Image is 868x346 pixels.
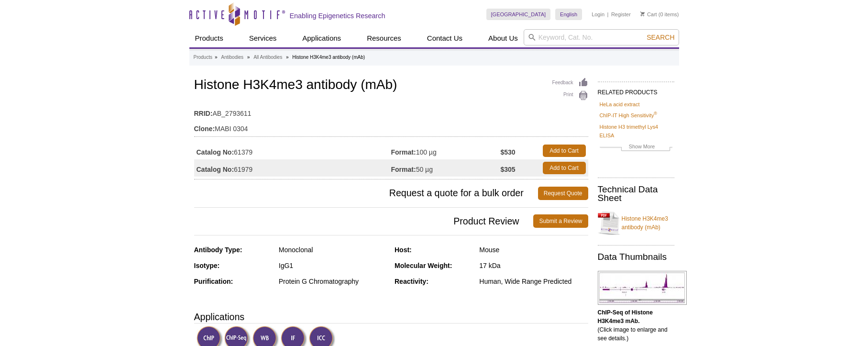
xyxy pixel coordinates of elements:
td: 50 µg [391,159,501,177]
a: Request Quote [538,187,588,200]
td: 61979 [194,159,391,177]
p: (Click image to enlarge and see details.) [598,308,674,343]
strong: Format: [391,148,416,156]
a: Products [189,29,229,47]
div: 17 kDa [479,261,588,270]
strong: Format: [391,165,416,174]
li: | [607,9,609,20]
a: Feedback [552,78,588,88]
span: Product Review [194,214,534,228]
input: Keyword, Cat. No. [524,29,679,45]
a: Print [552,90,588,101]
a: Add to Cart [543,145,586,157]
strong: Isotype: [194,262,220,269]
a: All Antibodies [253,53,282,62]
a: Show More [600,142,672,153]
a: Histone H3 trimethyl Lys4 ELISA [600,123,672,140]
div: Human, Wide Range Predicted [479,277,588,286]
li: (0 items) [640,9,679,20]
strong: Clone: [194,124,215,133]
a: Submit a Review [533,214,588,228]
sup: ® [654,112,657,116]
a: Products [194,53,212,62]
li: Histone H3K4me3 antibody (mAb) [292,55,365,60]
strong: $305 [500,165,515,174]
a: Contact Us [421,29,468,47]
img: Your Cart [640,11,645,16]
div: IgG1 [279,261,387,270]
h2: Data Thumbnails [598,253,674,261]
h2: Enabling Epigenetics Research [290,11,385,20]
li: » [247,55,250,60]
span: Request a quote for a bulk order [194,187,538,200]
strong: Catalog No: [197,165,234,174]
a: HeLa acid extract [600,100,640,109]
strong: Antibody Type: [194,246,242,254]
strong: Host: [395,246,412,254]
td: 100 µg [391,142,501,159]
a: Histone H3K4me3 antibody (mAb) [598,209,674,237]
td: AB_2793611 [194,103,588,119]
h3: Applications [194,310,588,324]
strong: Reactivity: [395,278,429,285]
a: [GEOGRAPHIC_DATA] [486,9,551,20]
b: ChIP-Seq of Histone H3K4me3 mAb. [598,309,653,324]
a: Login [592,11,604,18]
div: Protein G Chromatography [279,277,387,286]
img: Histone H3K4me3 antibody (mAb) tested by ChIP-Seq. [598,271,687,305]
a: Applications [297,29,347,47]
strong: $530 [500,148,515,156]
a: Services [243,29,283,47]
td: 61379 [194,142,391,159]
a: Antibodies [221,53,243,62]
a: ChIP-IT High Sensitivity® [600,111,657,120]
li: » [215,55,218,60]
strong: RRID: [194,109,213,118]
strong: Molecular Weight: [395,262,452,269]
h2: Technical Data Sheet [598,185,674,202]
h1: Histone H3K4me3 antibody (mAb) [194,78,588,94]
a: Resources [361,29,407,47]
a: Register [611,11,631,18]
span: Search [647,33,674,41]
td: MABI 0304 [194,119,588,134]
div: Mouse [479,246,588,254]
button: Search [644,33,677,42]
a: Add to Cart [543,162,586,174]
a: English [555,9,582,20]
h2: RELATED PRODUCTS [598,81,674,99]
a: Cart [640,11,657,18]
strong: Purification: [194,278,233,285]
a: About Us [483,29,524,47]
div: Monoclonal [279,246,387,254]
strong: Catalog No: [197,148,234,156]
li: » [286,55,289,60]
